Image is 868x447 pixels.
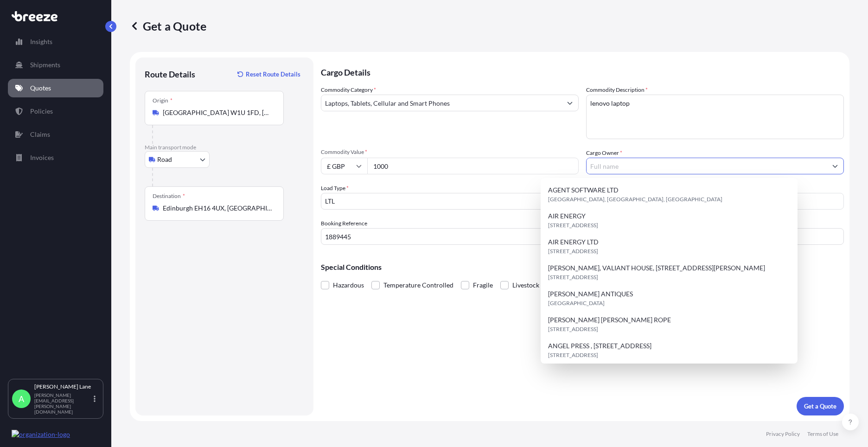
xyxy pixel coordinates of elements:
span: [PERSON_NAME] ANTIQUES [548,289,633,299]
button: Select transport [145,151,210,168]
span: [STREET_ADDRESS] [548,247,598,256]
p: Shipments [30,60,60,70]
span: [GEOGRAPHIC_DATA], [GEOGRAPHIC_DATA], [GEOGRAPHIC_DATA] [548,195,722,204]
span: Hazardous [333,278,364,292]
span: LTL [325,197,335,206]
span: Road [157,155,172,164]
span: Load Type [321,184,349,193]
span: [PERSON_NAME] [PERSON_NAME] ROPE [548,315,671,325]
p: [PERSON_NAME] Lane [34,383,92,390]
p: Policies [30,107,53,116]
p: Main transport mode [145,144,304,151]
p: [PERSON_NAME][EMAIL_ADDRESS][PERSON_NAME][DOMAIN_NAME] [34,392,92,415]
p: Privacy Policy [766,430,800,438]
p: Terms of Use [807,430,838,438]
img: organization-logo [12,430,70,439]
p: Special Conditions [321,263,844,271]
input: Destination [163,204,272,213]
button: Show suggestions [562,95,578,111]
span: AGENT SOFTWARE LTD [548,185,619,195]
span: AIR ENERGY [548,211,586,221]
button: Show suggestions [827,158,843,174]
p: Insights [30,37,52,46]
span: Livestock [512,278,539,292]
p: Get a Quote [130,19,206,33]
span: Commodity Value [321,148,579,156]
div: Origin [153,97,172,104]
p: Claims [30,130,50,139]
p: Reset Route Details [246,70,300,79]
span: [STREET_ADDRESS] [548,325,598,334]
input: Type amount [367,158,579,174]
span: [STREET_ADDRESS] [548,221,598,230]
span: [GEOGRAPHIC_DATA] [548,299,605,308]
p: Cargo Details [321,57,844,85]
p: Get a Quote [804,402,836,411]
input: Origin [163,108,272,117]
span: [STREET_ADDRESS] [548,273,598,282]
label: Commodity Description [586,85,648,95]
input: Full name [587,158,827,174]
input: Your internal reference [321,228,579,245]
p: Invoices [30,153,54,162]
label: Commodity Category [321,85,376,95]
label: Booking Reference [321,219,367,228]
span: ANGEL PRESS , [STREET_ADDRESS] [548,341,651,351]
span: [STREET_ADDRESS] [548,351,598,360]
p: Route Details [145,69,195,80]
label: Cargo Owner [586,148,622,158]
span: Temperature Controlled [383,278,453,292]
span: A [19,394,24,403]
div: Destination [153,192,185,200]
input: Select a commodity type [321,95,562,111]
span: AIR ENERGY LTD [548,237,599,247]
span: Fragile [473,278,493,292]
p: Quotes [30,83,51,93]
span: [PERSON_NAME], VALIANT HOUSE, [STREET_ADDRESS][PERSON_NAME] [548,263,765,273]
